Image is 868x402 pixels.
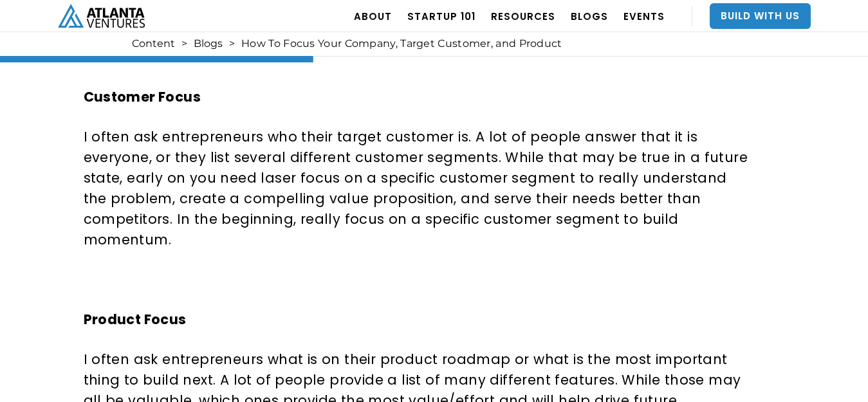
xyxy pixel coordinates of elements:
[194,37,223,50] a: Blogs
[241,37,562,50] div: How To Focus Your Company, Target Customer, and Product
[84,87,201,106] strong: Customer Focus
[84,270,749,290] p: ‍
[181,37,187,50] div: >
[84,47,749,68] p: ‍
[710,3,811,29] a: Build With Us
[84,310,187,329] strong: Product Focus
[132,37,175,50] a: Content
[229,37,235,50] div: >
[84,127,749,250] p: I often ask entrepreneurs who their target customer is. A lot of people answer that it is everyon...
